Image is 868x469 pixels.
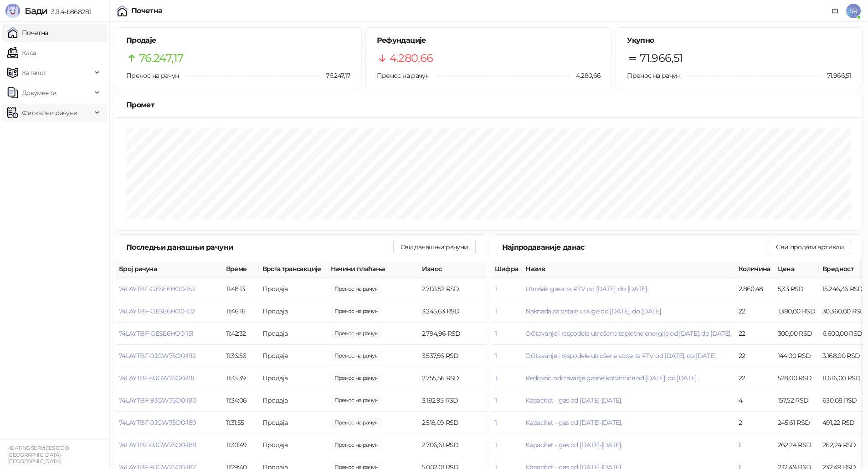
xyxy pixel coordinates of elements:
[418,345,487,367] td: 3.537,56 RSD
[495,419,497,427] button: 1
[735,278,774,300] td: 2.860,48
[259,389,327,412] td: Продаја
[5,4,20,18] img: Logo
[495,285,497,293] button: 1
[126,35,350,46] h5: Продаје
[495,307,497,315] button: 1
[126,99,851,111] div: Промет
[331,418,382,428] span: 2.518,09
[222,434,259,456] td: 11:30:49
[119,307,195,315] button: 74LAYTBF-GESE6HO0-152
[131,7,163,15] div: Почетна
[22,64,46,82] span: Каталог
[735,300,774,323] td: 22
[774,367,819,389] td: 528,00 RSD
[525,307,662,315] button: Naknada za ostale usluge od [DATE]. do [DATE].
[390,50,433,67] span: 4.280,66
[259,260,327,278] th: Врста трансакције
[735,345,774,367] td: 22
[393,240,475,254] button: Сви данашњи рачуни
[525,285,648,293] span: Utrošak gasa za PTV od [DATE]. do [DATE].
[418,260,487,278] th: Износ
[570,71,601,81] span: 4.280,66
[319,71,350,81] span: 76.247,17
[525,419,622,427] button: Kapacitet - gas od [DATE]-[DATE].
[418,300,487,323] td: 3.245,63 RSD
[47,8,91,16] span: 3.11.4-b868281
[259,278,327,300] td: Продаја
[627,35,851,46] h5: Укупно
[119,441,196,449] button: 74LAYTBF-9JGW75O0-188
[222,300,259,323] td: 11:46:16
[525,396,622,404] button: Kapacitet - gas od [DATE]-[DATE].
[525,374,698,382] button: Redovno održavanje gasne kotlarnice od [DATE]. do [DATE].
[222,389,259,412] td: 11:34:06
[331,395,382,405] span: 3.182,95
[525,329,731,338] button: Očitavanje i raspodela utrošene toplotne energije od [DATE]. do [DATE].
[769,240,851,254] button: Сви продати артикли
[735,260,774,278] th: Количина
[222,345,259,367] td: 11:36:56
[331,351,382,361] span: 3.537,56
[222,323,259,345] td: 11:42:32
[491,260,522,278] th: Шифра
[846,4,861,18] span: SR
[418,389,487,412] td: 3.182,95 RSD
[774,260,819,278] th: Цена
[126,71,179,80] span: Пренос на рачун
[735,434,774,456] td: 1
[774,278,819,300] td: 5,33 RSD
[119,419,196,427] button: 74LAYTBF-9JGW75O0-189
[331,284,382,294] span: 2.703,52
[259,345,327,367] td: Продаја
[495,374,497,382] button: 1
[774,412,819,434] td: 245,61 RSD
[735,389,774,412] td: 4
[735,367,774,389] td: 22
[222,278,259,300] td: 11:48:13
[259,412,327,434] td: Продаја
[7,445,69,464] small: HEATING SERVICES DOO [GEOGRAPHIC_DATA]-[GEOGRAPHIC_DATA]
[774,300,819,323] td: 1.380,00 RSD
[418,367,487,389] td: 2.755,56 RSD
[495,329,497,338] button: 1
[735,323,774,345] td: 22
[259,434,327,456] td: Продаја
[627,71,679,80] span: Пренос на рачун
[774,434,819,456] td: 262,24 RSD
[418,323,487,345] td: 2.794,96 RSD
[259,300,327,323] td: Продаја
[331,328,382,338] span: 2.794,96
[495,441,497,449] button: 1
[525,352,716,360] button: Očitavanje i raspodele utrošene vode za PTV od [DATE]. do [DATE].
[119,329,194,338] button: 74LAYTBF-GESE6HO0-151
[418,412,487,434] td: 2.518,09 RSD
[259,367,327,389] td: Продаја
[22,84,56,102] span: Документи
[331,306,382,316] span: 3.245,63
[774,389,819,412] td: 157,52 RSD
[119,396,196,404] button: 74LAYTBF-9JGW75O0-190
[495,396,497,404] button: 1
[418,434,487,456] td: 2.706,61 RSD
[115,260,222,278] th: Број рачуна
[327,260,418,278] th: Начини плаћања
[126,242,393,253] div: Последњи данашњи рачуни
[119,374,195,382] button: 74LAYTBF-9JGW75O0-191
[821,71,851,81] span: 71.966,51
[7,44,36,62] a: Каса
[828,4,842,18] a: Документација
[119,352,196,360] button: 74LAYTBF-9JGW75O0-192
[377,35,601,46] h5: Рефундације
[495,352,497,360] button: 1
